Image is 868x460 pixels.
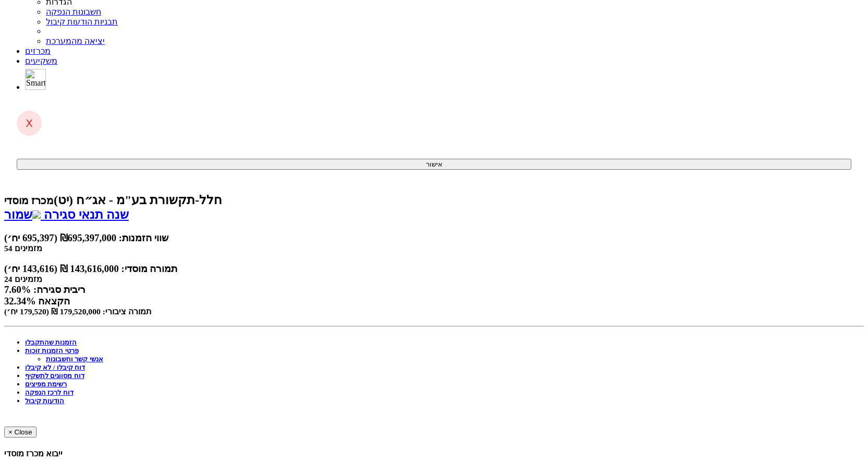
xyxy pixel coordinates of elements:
span: × [8,428,13,436]
span: X [26,117,33,129]
a: יציאה מהמערכת [46,37,105,45]
span: שנה תנאי סגירה [44,208,129,221]
a: חשבונות הנפקה [46,7,101,16]
div: חלל-תקשורת בע"מ - אג״ח (יט) - הנפקה לציבור [4,193,864,207]
a: אנשי קשר וחשבונות [46,355,103,363]
a: רשימת מפיצים [25,380,67,388]
a: דוח קיבלו / לא קיבלו [25,363,85,371]
a: משקיעים [25,56,57,65]
h4: ייבוא מכרז מוסדי [4,449,864,458]
a: שמור [4,208,41,221]
a: שנה תנאי סגירה [41,208,129,221]
a: הזמנות שהתקבלו [25,338,77,346]
span: Close [15,428,32,436]
a: תבניות הודעות קיבול [46,17,118,26]
a: מכרזים [25,46,51,55]
div: שווי הזמנות: ₪695,397,000 (695,397 יח׳) [4,232,864,244]
a: דוח לרכז הנפקה [25,388,74,396]
img: SmartBull Logo [25,69,46,90]
button: אישור [17,159,851,170]
div: תמורה מוסדי: 143,616,000 ₪ (143,616 יח׳) [4,263,864,275]
small: תמורה ציבורי: 179,520,000 ₪ (179,520 יח׳) [4,307,152,316]
small: מכרז מוסדי [4,195,54,206]
a: הודעות קיבול [25,397,64,405]
img: excel-file-white.png [32,210,41,219]
a: פרטי הזמנות זוכות [25,347,79,355]
small: 24 מזמינים [4,275,42,284]
a: דוח מסווגים לתשקיף [25,372,84,380]
small: 54 מזמינים [4,244,42,253]
div: ריבית סגירה: 7.60% [4,284,864,296]
span: 32.34% הקצאה [4,296,70,306]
